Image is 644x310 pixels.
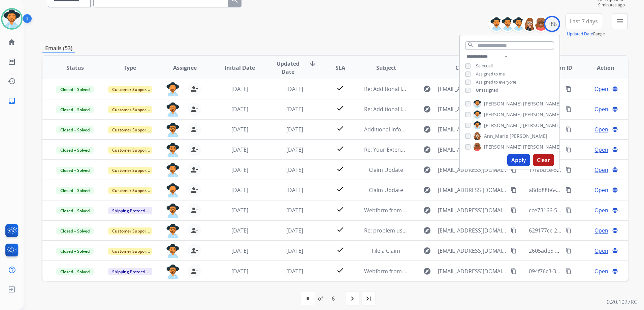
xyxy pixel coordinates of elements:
[190,226,198,235] mat-icon: person_remove
[423,146,431,154] mat-icon: explore
[594,125,608,133] span: Open
[529,247,633,254] span: 2605ade5-3a37-4486-972a-5989016900de
[594,105,608,113] span: Open
[438,85,507,93] span: [EMAIL_ADDRESS][DOMAIN_NAME]
[364,294,373,303] mat-icon: last_page
[166,204,180,218] img: agent-avatar
[231,227,248,234] span: [DATE]
[124,64,136,72] span: Type
[438,186,507,194] span: [EMAIL_ADDRESS][DOMAIN_NAME]
[190,125,198,133] mat-icon: person_remove
[423,105,431,113] mat-icon: explore
[594,247,608,255] span: Open
[364,207,517,214] span: Webform from [EMAIL_ADDRESS][DOMAIN_NAME] on [DATE]
[286,126,303,133] span: [DATE]
[108,86,152,93] span: Customer Support
[2,9,21,28] img: avatar
[612,187,618,193] mat-icon: language
[336,225,344,234] mat-icon: check
[166,183,180,197] img: agent-avatar
[376,64,396,72] span: Subject
[566,167,572,173] mat-icon: content_copy
[594,166,608,174] span: Open
[438,267,507,275] span: [EMAIL_ADDRESS][DOMAIN_NAME]
[286,227,303,234] span: [DATE]
[566,187,572,193] mat-icon: content_copy
[231,105,248,113] span: [DATE]
[369,186,403,194] span: Claim Update
[231,186,248,194] span: [DATE]
[108,106,152,113] span: Customer Support
[231,126,248,133] span: [DATE]
[423,247,431,255] mat-icon: explore
[511,268,517,274] mat-icon: content_copy
[336,124,344,132] mat-icon: check
[566,147,572,153] mat-icon: content_copy
[594,186,608,194] span: Open
[336,185,344,193] mat-icon: check
[190,247,198,255] mat-icon: person_remove
[364,146,450,153] span: Re: Your Extend claim is approved
[612,268,618,274] mat-icon: language
[286,166,303,174] span: [DATE]
[326,292,340,305] div: 6
[570,20,598,23] span: Last 7 days
[286,186,303,194] span: [DATE]
[612,86,618,92] mat-icon: language
[529,166,630,174] span: 17fabbce-5a7c-459e-9f18-6b85a5ac10c3
[566,126,572,132] mat-icon: content_copy
[42,44,75,53] p: Emails (53)
[511,187,517,193] mat-icon: content_copy
[286,146,303,153] span: [DATE]
[231,247,248,254] span: [DATE]
[225,64,255,72] span: Initial Date
[476,87,498,93] span: Unassigned
[56,268,94,275] span: Closed – Solved
[108,268,154,275] span: Shipping Protection
[484,144,522,150] span: [PERSON_NAME]
[612,147,618,153] mat-icon: language
[529,268,631,275] span: 094f76c3-3bdc-4ba6-8ae2-e598d1af1cb0
[8,38,16,46] mat-icon: home
[544,16,560,32] div: +86
[286,207,303,214] span: [DATE]
[166,102,180,117] img: agent-avatar
[476,63,493,69] span: Select all
[566,13,602,29] button: Last 7 days
[438,146,507,154] span: [EMAIL_ADDRESS][DOMAIN_NAME]
[511,227,517,234] mat-icon: content_copy
[616,17,624,25] mat-icon: menu
[523,122,561,129] span: [PERSON_NAME]
[523,144,561,150] span: [PERSON_NAME]
[612,248,618,254] mat-icon: language
[8,97,16,105] mat-icon: inbox
[231,85,248,93] span: [DATE]
[598,2,628,8] span: 9 minutes ago
[56,126,94,133] span: Closed – Solved
[566,207,572,213] mat-icon: content_copy
[336,205,344,213] mat-icon: check
[612,126,618,132] mat-icon: language
[612,227,618,234] mat-icon: language
[573,56,628,80] th: Action
[336,104,344,112] mat-icon: check
[231,146,248,153] span: [DATE]
[190,267,198,275] mat-icon: person_remove
[318,294,323,303] div: of
[511,207,517,213] mat-icon: content_copy
[566,248,572,254] mat-icon: content_copy
[190,146,198,154] mat-icon: person_remove
[66,64,84,72] span: Status
[523,111,561,118] span: [PERSON_NAME]
[567,31,593,37] button: Updated Date
[438,226,507,235] span: [EMAIL_ADDRESS][DOMAIN_NAME]
[423,267,431,275] mat-icon: explore
[190,186,198,194] mat-icon: person_remove
[529,207,631,214] span: cce73166-51b2-420d-820e-c3e2cf30557a
[566,227,572,234] mat-icon: content_copy
[507,154,530,166] button: Apply
[166,224,180,238] img: agent-avatar
[567,31,605,37] span: Range
[372,247,400,254] span: File a Claim
[166,265,180,279] img: agent-avatar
